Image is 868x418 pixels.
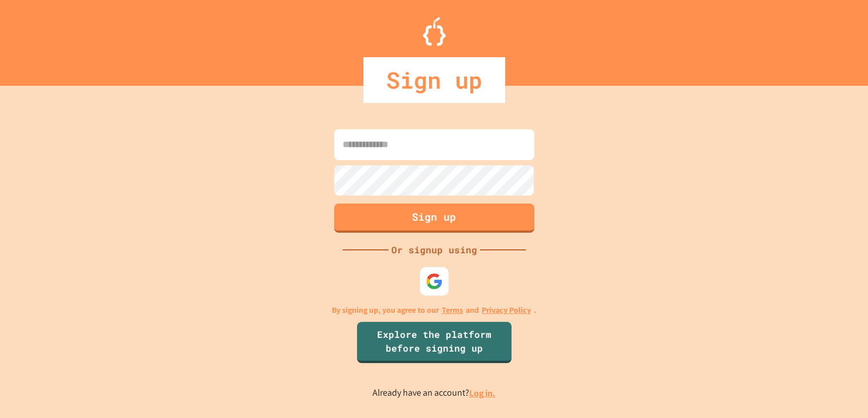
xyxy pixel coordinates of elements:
[334,204,534,233] button: Sign up
[426,273,443,290] img: google-icon.svg
[357,322,512,363] a: Explore the platform before signing up
[469,387,496,399] a: Log in.
[372,386,496,400] p: Already have an account?
[423,17,446,46] img: Logo.svg
[363,57,505,103] div: Sign up
[442,304,463,316] a: Terms
[389,243,480,257] div: Or signup using
[332,304,536,316] p: By signing up, you agree to our and .
[482,304,531,316] a: Privacy Policy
